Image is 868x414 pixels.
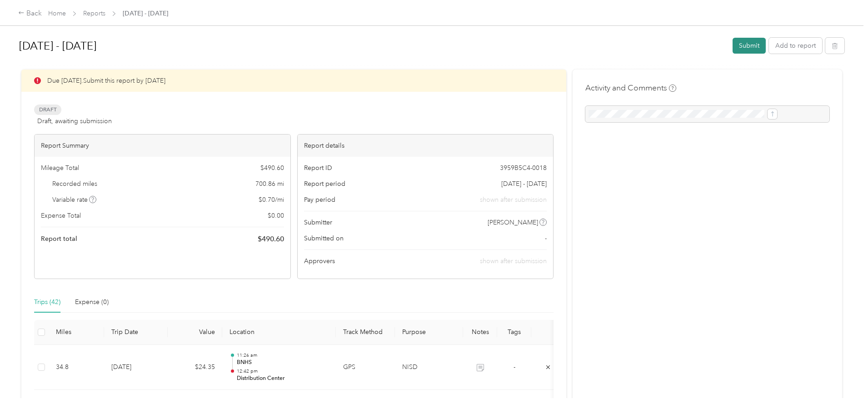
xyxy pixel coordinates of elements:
[501,179,547,189] span: [DATE] - [DATE]
[304,234,344,243] span: Submitted on
[34,297,60,307] div: Trips (42)
[104,345,168,390] td: [DATE]
[237,352,329,359] p: 11:26 am
[733,38,766,54] button: Submit
[298,135,554,157] div: Report details
[104,320,168,345] th: Trip Date
[304,256,335,266] span: Approvers
[34,105,61,115] span: Draft
[463,320,497,345] th: Notes
[35,135,290,157] div: Report Summary
[304,163,332,173] span: Report ID
[769,38,822,54] button: Add to report
[123,9,168,18] span: [DATE] - [DATE]
[83,10,105,17] a: Reports
[237,359,329,367] p: BNHS
[336,345,395,390] td: GPS
[395,345,463,390] td: NISD
[260,163,284,173] span: $ 490.60
[18,8,42,19] div: Back
[258,234,284,244] span: $ 490.60
[49,345,104,390] td: 34.8
[41,211,81,220] span: Expense Total
[237,368,329,374] p: 12:42 pm
[19,35,726,57] h1: Sep 1 - 30, 2025
[268,211,284,220] span: $ 0.00
[514,363,515,371] span: -
[41,163,79,173] span: Mileage Total
[336,320,395,345] th: Track Method
[41,234,77,244] span: Report total
[488,218,538,227] span: [PERSON_NAME]
[585,82,676,94] h4: Activity and Comments
[255,179,284,189] span: 700.86 mi
[304,218,332,227] span: Submitter
[21,70,566,92] div: Due [DATE]. Submit this report by [DATE]
[304,195,335,205] span: Pay period
[222,320,336,345] th: Location
[497,320,531,345] th: Tags
[49,320,104,345] th: Miles
[52,179,97,189] span: Recorded miles
[52,195,97,205] span: Variable rate
[237,374,329,383] p: Distribution Center
[817,363,868,414] iframe: Everlance-gr Chat Button Frame
[168,320,222,345] th: Value
[480,195,547,205] span: shown after submission
[48,10,66,17] a: Home
[500,163,547,173] span: 3959B5C4-0018
[259,195,284,205] span: $ 0.70 / mi
[480,257,547,265] span: shown after submission
[395,320,463,345] th: Purpose
[168,345,222,390] td: $24.35
[237,397,329,404] p: 09:39 am
[37,116,112,126] span: Draft, awaiting submission
[304,179,345,189] span: Report period
[75,297,109,307] div: Expense (0)
[545,234,547,243] span: -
